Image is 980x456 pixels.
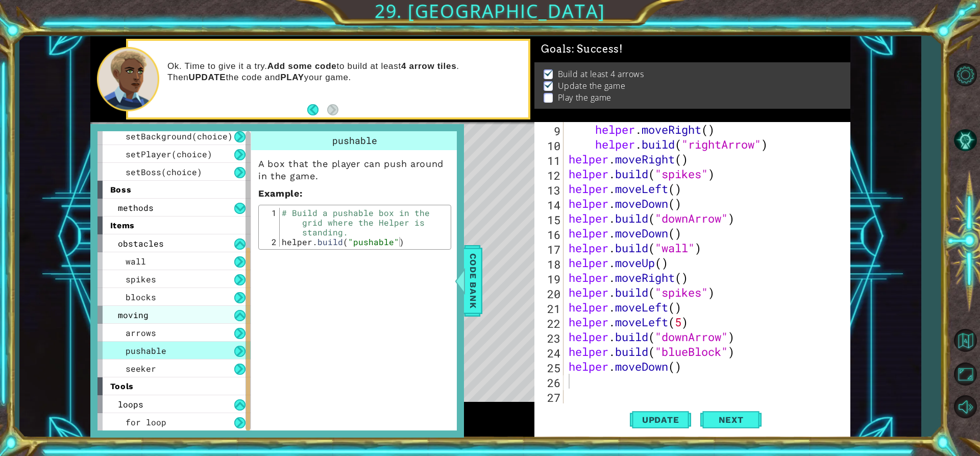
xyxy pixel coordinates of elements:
[261,237,280,247] div: 2
[632,415,690,425] span: Update
[536,257,563,272] div: 18
[126,345,166,356] span: pushable
[536,227,563,242] div: 16
[126,256,146,267] span: wall
[258,188,300,199] span: Example
[558,80,625,91] p: Update the game
[536,375,563,390] div: 26
[950,60,980,89] button: Level Options
[536,272,563,286] div: 19
[126,149,212,159] span: setPlayer(choice)
[536,198,563,212] div: 14
[536,153,563,168] div: 11
[950,392,980,422] button: Mute
[118,202,154,213] span: methods
[118,399,143,410] span: loops
[544,68,554,77] img: Check mark for checkbox
[258,188,303,199] strong: :
[307,104,327,115] button: Back
[536,316,563,331] div: 22
[118,309,149,320] span: moving
[536,168,563,183] div: 12
[126,327,156,338] span: arrows
[280,73,304,82] strong: PLAY
[536,286,563,301] div: 20
[188,73,226,82] strong: UPDATE
[700,404,762,436] button: Next
[536,183,563,198] div: 13
[110,381,134,391] span: tools
[950,359,980,389] button: Maximize Browser
[258,158,451,182] p: A box that the player can push around in the game.
[126,417,166,427] span: for loop
[167,61,521,83] p: Ok. Time to give it a try. to build at least . Then the code and your game.
[950,324,980,358] a: Back to Map
[558,68,644,80] p: Build at least 4 arrows
[118,238,164,249] span: obstacles
[126,292,156,302] span: blocks
[251,131,458,150] div: pushable
[950,125,980,155] button: AI Hint
[465,250,481,312] span: Code Bank
[332,134,377,147] span: pushable
[541,43,623,56] span: Goals
[97,181,251,199] div: boss
[97,217,251,234] div: items
[536,138,563,153] div: 10
[950,326,980,355] button: Back to Map
[536,124,563,138] div: 9
[126,166,202,177] span: setBoss(choice)
[544,80,554,88] img: Check mark for checkbox
[630,404,691,436] button: Update
[401,61,456,71] strong: 4 arrow tiles
[536,301,563,316] div: 21
[708,415,754,425] span: Next
[110,185,131,195] span: boss
[572,43,623,55] span: : Success!
[126,363,156,374] span: seeker
[126,274,156,284] span: spikes
[327,104,338,115] button: Next
[536,212,563,227] div: 15
[536,346,563,361] div: 24
[267,61,337,71] strong: Add some code
[558,92,611,103] p: Play the game
[536,331,563,346] div: 23
[97,377,251,395] div: tools
[261,208,280,237] div: 1
[536,242,563,257] div: 17
[126,131,233,141] span: setBackground(choice)
[110,221,135,230] span: items
[536,361,563,375] div: 25
[536,390,563,405] div: 27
